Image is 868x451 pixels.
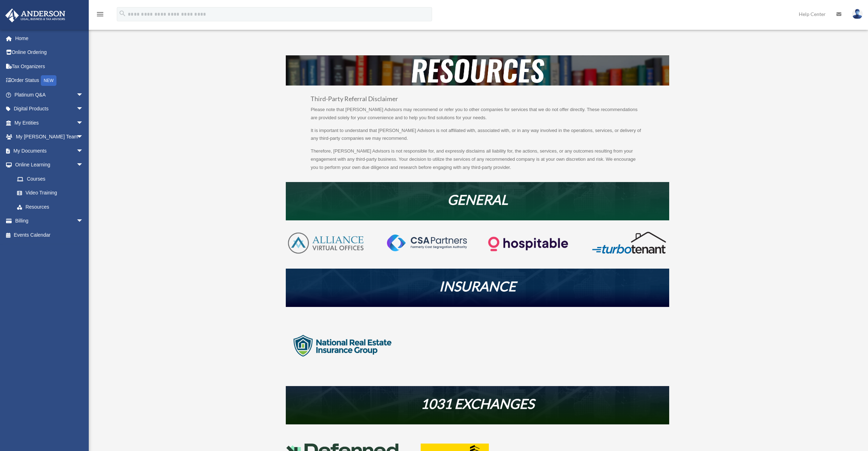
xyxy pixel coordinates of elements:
[10,186,94,200] a: Video Training
[852,9,863,19] img: User Pic
[589,231,669,254] img: turbotenant
[5,45,94,60] a: Online Ordering
[76,88,91,102] span: arrow_drop_down
[5,31,94,45] a: Home
[5,144,94,158] a: My Documentsarrow_drop_down
[439,278,516,294] em: INSURANCE
[5,214,94,228] a: Billingarrow_drop_down
[76,116,91,130] span: arrow_drop_down
[286,55,669,85] img: resources-header
[96,12,104,18] a: menu
[76,158,91,172] span: arrow_drop_down
[5,88,94,102] a: Platinum Q&Aarrow_drop_down
[5,158,94,172] a: Online Learningarrow_drop_down
[5,59,94,73] a: Tax Organizers
[5,228,94,242] a: Events Calendar
[76,144,91,158] span: arrow_drop_down
[488,231,568,257] img: Logo-transparent-dark
[10,172,94,186] a: Courses
[286,231,366,255] img: AVO-logo-1-color
[5,130,94,144] a: My [PERSON_NAME] Teamarrow_drop_down
[5,116,94,130] a: My Entitiesarrow_drop_down
[76,102,91,116] span: arrow_drop_down
[76,130,91,144] span: arrow_drop_down
[5,102,94,116] a: Digital Productsarrow_drop_down
[447,191,508,208] em: GENERAL
[421,395,534,412] em: 1031 EXCHANGES
[387,235,467,251] img: CSA-partners-Formerly-Cost-Segregation-Authority
[10,200,91,214] a: Resources
[3,9,67,22] img: Anderson Advisors Platinum Portal
[311,127,644,148] p: It is important to understand that [PERSON_NAME] Advisors is not affiliated with, associated with...
[5,73,94,88] a: Order StatusNEW
[119,10,126,17] i: search
[41,75,56,86] div: NEW
[96,10,104,18] i: menu
[286,318,399,374] img: logo-nreig
[76,214,91,229] span: arrow_drop_down
[311,106,644,127] p: Please note that [PERSON_NAME] Advisors may recommend or refer you to other companies for service...
[311,147,644,171] p: Therefore, [PERSON_NAME] Advisors is not responsible for, and expressly disclaims all liability f...
[311,96,644,106] h3: Third-Party Referral Disclaimer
